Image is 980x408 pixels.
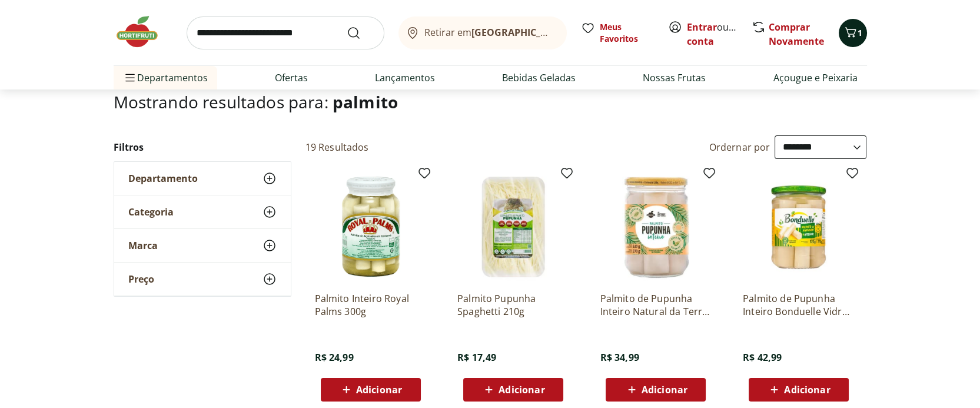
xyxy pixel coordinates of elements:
button: Adicionar [749,378,849,402]
span: Adicionar [499,385,544,394]
span: Departamento [128,173,198,184]
a: Meus Favoritos [581,21,654,45]
span: Meus Favoritos [600,21,654,45]
span: R$ 24,99 [315,351,354,364]
span: ou [687,20,739,48]
input: search [187,16,384,49]
button: Adicionar [321,378,421,402]
a: Palmito de Pupunha Inteiro Natural da Terra 270g [600,292,712,318]
button: Categoria [114,195,291,228]
h2: 19 Resultados [305,141,369,154]
button: Carrinho [839,19,867,47]
span: R$ 17,49 [457,351,496,364]
span: Adicionar [642,385,687,394]
span: Marca [128,240,158,251]
span: palmito [333,91,398,113]
a: Lançamentos [375,71,435,85]
span: Categoria [128,206,174,218]
h2: Filtros [114,135,291,159]
a: Palmito Pupunha Spaghetti 210g [457,292,569,318]
a: Palmito de Pupunha Inteiro Bonduelle Vidro 270g [743,292,855,318]
h1: Mostrando resultados para: [114,92,867,111]
span: R$ 42,99 [743,351,782,364]
span: Preço [128,273,154,285]
img: Palmito de Pupunha Inteiro Bonduelle Vidro 270g [743,171,855,283]
a: Açougue e Peixaria [773,71,857,85]
span: Departamentos [123,64,208,92]
a: Entrar [687,21,717,34]
button: Marca [114,229,291,262]
button: Preço [114,263,291,296]
a: Ofertas [275,71,308,85]
button: Submit Search [347,26,375,40]
a: Palmito Inteiro Royal Palms 300g [315,292,427,318]
a: Comprar Novamente [769,21,824,48]
button: Adicionar [463,378,563,402]
span: 1 [858,27,862,38]
img: Palmito Inteiro Royal Palms 300g [315,171,427,283]
label: Ordernar por [709,141,770,154]
span: Adicionar [356,385,402,394]
img: Palmito Pupunha Spaghetti 210g [457,171,569,283]
img: Hortifruti [114,14,172,49]
b: [GEOGRAPHIC_DATA]/[GEOGRAPHIC_DATA] [471,26,670,39]
button: Retirar em[GEOGRAPHIC_DATA]/[GEOGRAPHIC_DATA] [398,16,567,49]
span: Retirar em [424,27,554,38]
button: Menu [123,64,137,92]
span: Adicionar [784,385,830,394]
span: R$ 34,99 [600,351,639,364]
a: Criar conta [687,21,752,48]
button: Adicionar [606,378,706,402]
a: Bebidas Geladas [502,71,576,85]
img: Palmito de Pupunha Inteiro Natural da Terra 270g [600,171,712,283]
button: Departamento [114,162,291,195]
a: Nossas Frutas [643,71,706,85]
